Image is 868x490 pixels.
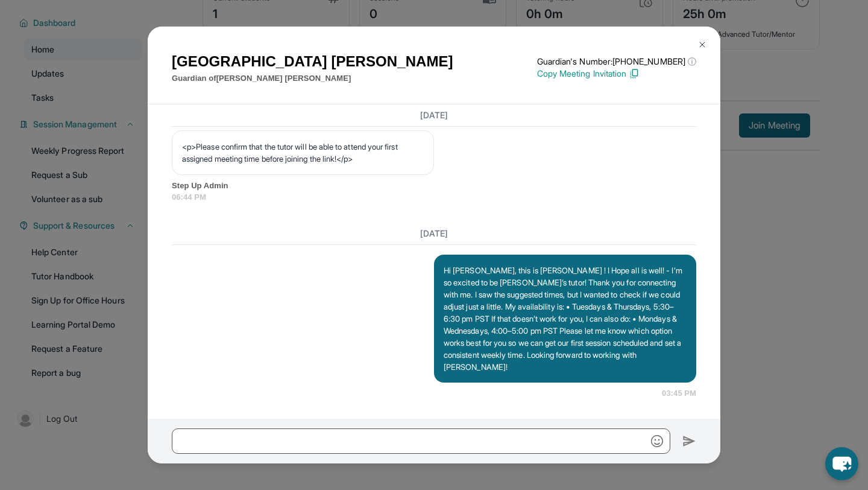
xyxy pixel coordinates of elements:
[688,56,696,68] span: ⓘ
[825,447,858,480] button: chat-button
[537,68,696,80] p: Copy Meeting Invitation
[651,435,663,447] img: Emoji
[537,56,696,68] p: Guardian's Number: [PHONE_NUMBER]
[697,40,707,49] img: Close Icon
[172,72,453,84] p: Guardian of [PERSON_NAME] [PERSON_NAME]
[629,68,640,79] img: Copy Icon
[172,227,696,240] h3: [DATE]
[172,109,696,121] h3: [DATE]
[172,191,696,203] span: 06:44 PM
[682,434,696,448] img: Send icon
[182,141,424,165] p: <p>Please confirm that the tutor will be able to attend your first assigned meeting time before j...
[172,51,453,72] h1: [GEOGRAPHIC_DATA] [PERSON_NAME]
[662,387,696,399] span: 03:45 PM
[444,264,687,373] p: Hi [PERSON_NAME], this is [PERSON_NAME] ! I Hope all is well! - I’m so excited to be [PERSON_NAME...
[172,180,696,192] span: Step Up Admin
